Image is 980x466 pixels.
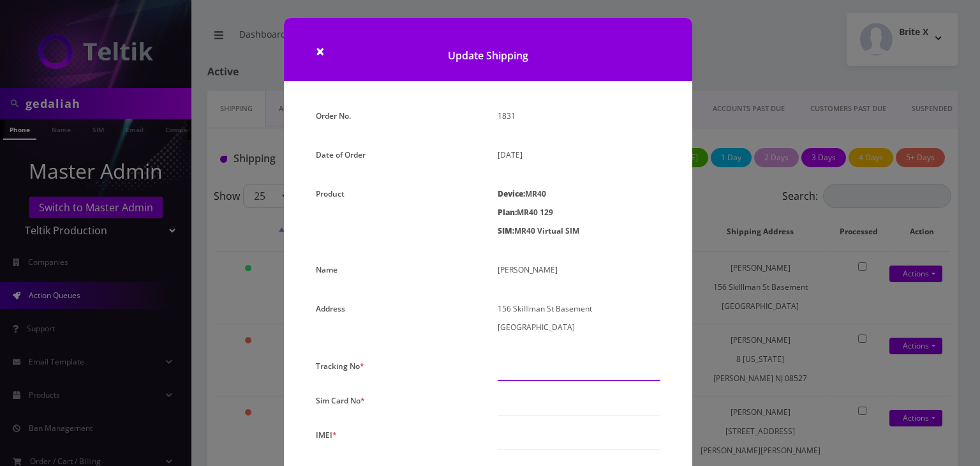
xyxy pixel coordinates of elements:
[316,107,351,125] label: Order No.
[284,18,692,81] h1: Update Shipping
[316,391,365,410] label: Sim Card No
[498,107,660,125] p: 1831
[498,188,525,199] b: Device:
[316,43,325,59] button: Close
[316,299,345,318] label: Address
[498,299,660,336] p: 156 Skilllman St Basement [GEOGRAPHIC_DATA]
[498,225,514,236] b: SIM:
[316,40,325,61] span: ×
[316,426,337,444] label: IMEI
[316,357,364,375] label: Tracking No
[498,146,660,164] p: [DATE]
[498,260,660,279] p: [PERSON_NAME]
[316,184,345,203] label: Product
[316,260,338,279] label: Name
[316,146,366,164] label: Date of Order
[498,207,517,218] b: Plan:
[498,188,579,236] strong: MR40 MR40 129 MR40 Virtual SIM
